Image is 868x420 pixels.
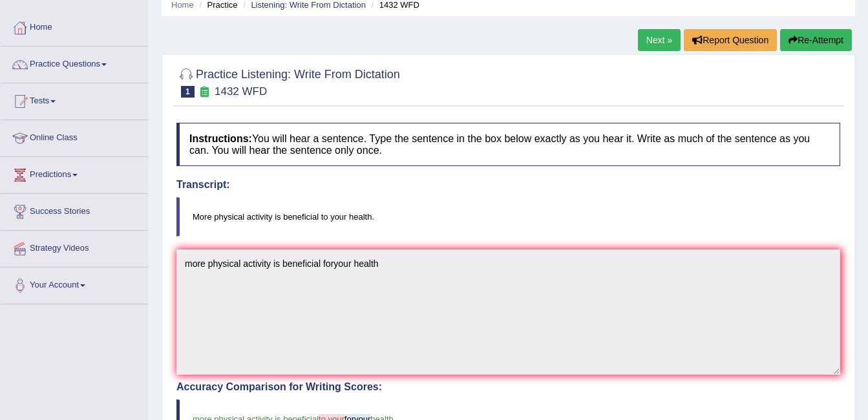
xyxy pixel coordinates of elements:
h2: Practice Listening: Write From Dictation [176,65,400,98]
a: Strategy Videos [1,231,148,263]
h4: You will hear a sentence. Type the sentence in the box below exactly as you hear it. Write as muc... [176,123,840,166]
small: Exam occurring question [198,86,211,98]
h4: Accuracy Comparison for Writing Scores: [176,381,840,393]
a: Home [1,10,148,42]
b: Instructions: [189,133,252,144]
span: 1 [181,86,195,98]
a: Next » [638,29,681,51]
a: Practice Questions [1,47,148,79]
button: Report Question [684,29,777,51]
button: Re-Attempt [780,29,852,51]
a: Predictions [1,157,148,189]
a: Online Class [1,120,148,152]
h4: Transcript: [176,179,840,191]
blockquote: More physical activity is beneficial to your health. [176,197,840,236]
small: 1432 WFD [215,85,267,98]
a: Success Stories [1,194,148,226]
a: Your Account [1,268,148,300]
a: Tests [1,83,148,116]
